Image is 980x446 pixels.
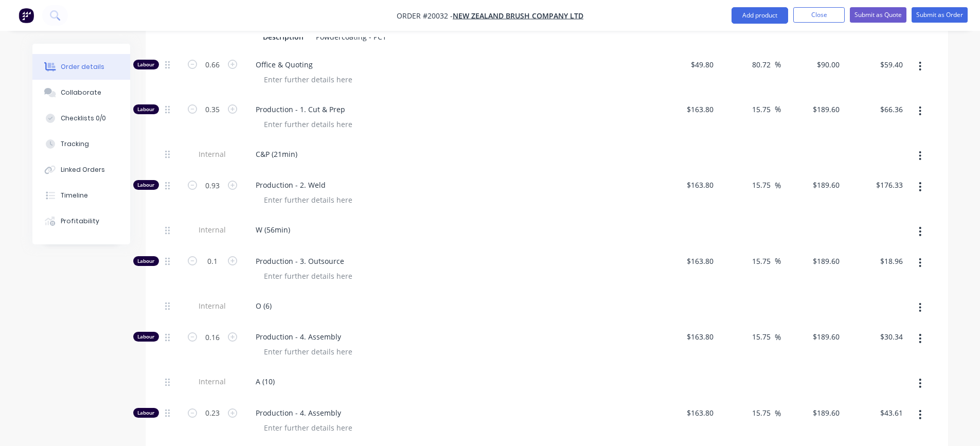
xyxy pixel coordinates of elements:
[186,376,239,387] span: Internal
[453,11,583,21] a: New Zealand Brush Company Ltd
[247,147,306,162] div: C&P (21min)
[32,183,130,208] button: Timeline
[61,139,89,149] div: Tracking
[133,256,159,266] div: Labour
[256,104,651,115] span: Production - 1. Cut & Prep
[61,62,104,72] div: Order details
[32,157,130,183] button: Linked Orders
[256,256,651,266] span: Production - 3. Outsource
[775,103,781,115] span: %
[397,11,453,21] span: Order #20032 -
[247,374,283,389] div: A (10)
[133,408,159,418] div: Labour
[793,7,845,23] button: Close
[32,131,130,157] button: Tracking
[912,7,968,23] button: Submit as Order
[247,298,280,313] div: O (6)
[32,208,130,234] button: Profitability
[61,217,99,226] div: Profitability
[775,407,781,419] span: %
[61,191,88,200] div: Timeline
[775,180,781,191] span: %
[133,180,159,190] div: Labour
[256,59,651,70] span: Office & Quoting
[61,114,106,123] div: Checklists 0/0
[732,7,788,24] button: Add product
[32,105,130,131] button: Checklists 0/0
[186,149,239,159] span: Internal
[186,224,239,235] span: Internal
[133,104,159,114] div: Labour
[32,80,130,105] button: Collaborate
[247,222,298,237] div: W (56min)
[775,59,781,70] span: %
[256,180,651,190] span: Production - 2. Weld
[61,88,101,97] div: Collaborate
[186,300,239,311] span: Internal
[775,331,781,343] span: %
[133,332,159,342] div: Labour
[775,255,781,267] span: %
[850,7,906,23] button: Submit as Quote
[32,54,130,80] button: Order details
[61,165,105,174] div: Linked Orders
[256,407,651,418] span: Production - 4. Assembly
[256,331,651,342] span: Production - 4. Assembly
[19,8,34,23] img: Factory
[133,60,159,69] div: Labour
